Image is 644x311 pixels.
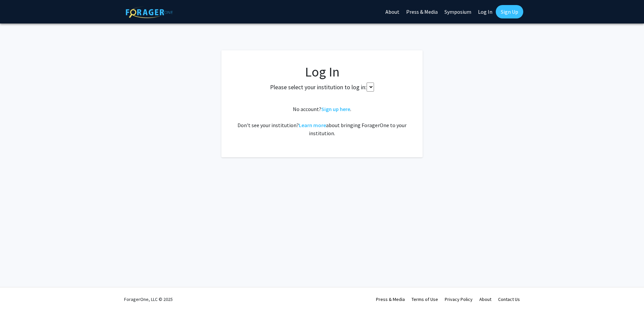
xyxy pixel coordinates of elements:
a: Privacy Policy [445,296,473,302]
label: Please select your institution to log in: [270,83,367,92]
h1: Log In [235,64,409,80]
a: Learn more about bringing ForagerOne to your institution [299,122,326,128]
a: Sign Up [496,5,523,18]
div: ForagerOne, LLC © 2025 [124,288,173,311]
a: Sign up here [321,106,350,112]
a: Contact Us [498,296,520,302]
a: Press & Media [376,296,405,302]
div: No account? . Don't see your institution? about bringing ForagerOne to your institution. [235,105,409,137]
a: Terms of Use [412,296,438,302]
a: About [479,296,491,302]
img: ForagerOne Logo [126,6,173,18]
